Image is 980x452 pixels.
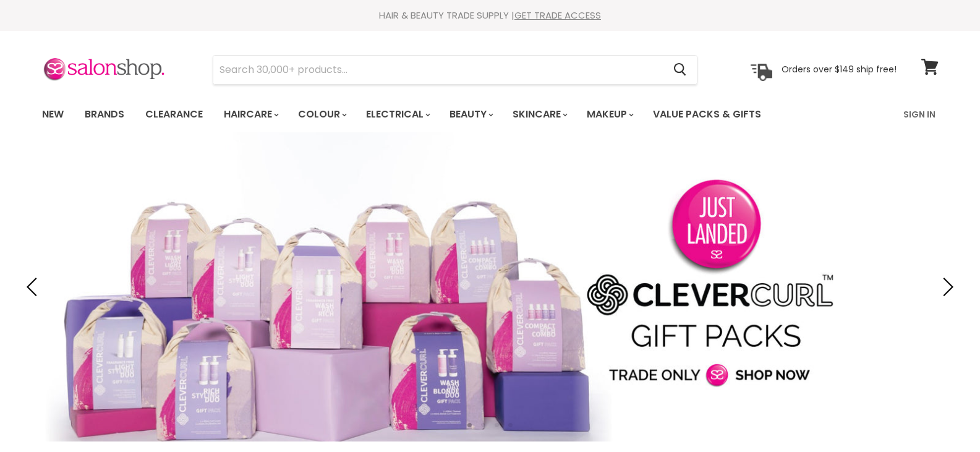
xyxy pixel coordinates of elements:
a: GET TRADE ACCESS [514,9,601,22]
input: Search [213,56,664,84]
a: Clearance [136,101,212,127]
li: Page dot 1 [467,423,472,427]
li: Page dot 2 [481,423,485,427]
a: Makeup [577,101,641,127]
a: Value Packs & Gifts [644,101,770,127]
div: HAIR & BEAUTY TRADE SUPPLY | [27,9,954,22]
a: Skincare [503,101,575,127]
a: New [33,101,73,127]
nav: Main [27,96,954,132]
a: Brands [75,101,134,127]
p: Orders over $149 ship free! [782,64,897,75]
li: Page dot 4 [508,423,513,427]
a: Haircare [215,101,286,127]
a: Sign In [896,101,943,127]
ul: Main menu [33,96,833,132]
a: Beauty [440,101,501,127]
li: Page dot 3 [495,423,499,427]
button: Search [664,56,697,84]
a: Electrical [357,101,438,127]
button: Next [934,275,958,299]
a: Colour [289,101,354,127]
button: Previous [22,275,46,299]
form: Product [213,55,697,85]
